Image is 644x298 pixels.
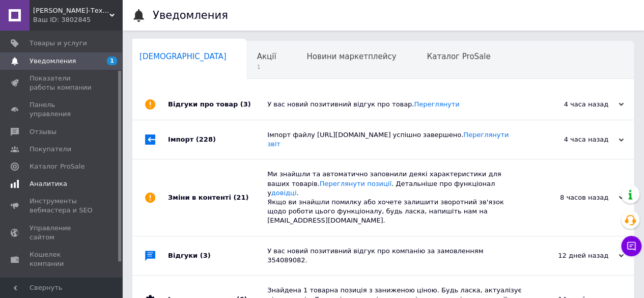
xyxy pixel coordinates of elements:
[267,130,522,149] div: Імпорт файлу [URL][DOMAIN_NAME] успішно завершено.
[240,100,251,108] span: (3)
[139,52,227,61] span: [DEMOGRAPHIC_DATA]
[427,52,490,61] span: Каталог ProSale
[522,251,624,260] div: 12 дней назад
[30,74,94,92] span: Показатели работы компании
[153,9,228,21] h1: Уведомления
[267,100,522,109] div: У вас новий позитивний відгук про товар.
[414,100,459,108] a: Переглянути
[271,189,297,197] a: довідці
[30,197,94,215] span: Инструменты вебмастера и SEO
[30,100,94,119] span: Панель управления
[621,236,641,256] button: Чат с покупателем
[257,52,276,61] span: Акції
[320,180,391,187] a: Переглянути позиції
[306,52,396,61] span: Новини маркетплейсу
[30,224,94,242] span: Управление сайтом
[30,39,87,48] span: Товары и услуги
[30,277,55,286] span: Маркет
[522,193,624,202] div: 8 часов назад
[30,162,85,171] span: Каталог ProSale
[168,236,267,275] div: Відгуки
[200,252,211,259] span: (3)
[168,89,267,120] div: Відгуки про товар
[30,179,67,188] span: Аналитика
[107,57,117,65] span: 1
[522,135,624,144] div: 4 часа назад
[33,15,122,24] div: Ваш ID: 3802845
[196,136,216,143] span: (228)
[522,100,624,109] div: 4 часа назад
[30,250,94,268] span: Кошелек компании
[33,6,109,15] span: Фокс-Тех - изделия из металла
[168,120,267,159] div: Імпорт
[267,170,522,225] div: Ми знайшли та автоматично заповнили деякі характеристики для ваших товарів. . Детальніше про функ...
[168,159,267,235] div: Зміни в контенті
[257,63,276,71] span: 1
[30,127,57,137] span: Отзывы
[267,247,522,265] div: У вас новий позитивний відгук про компанію за замовленням 354089082.
[30,57,76,66] span: Уведомления
[233,194,248,201] span: (21)
[30,145,71,154] span: Покупатели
